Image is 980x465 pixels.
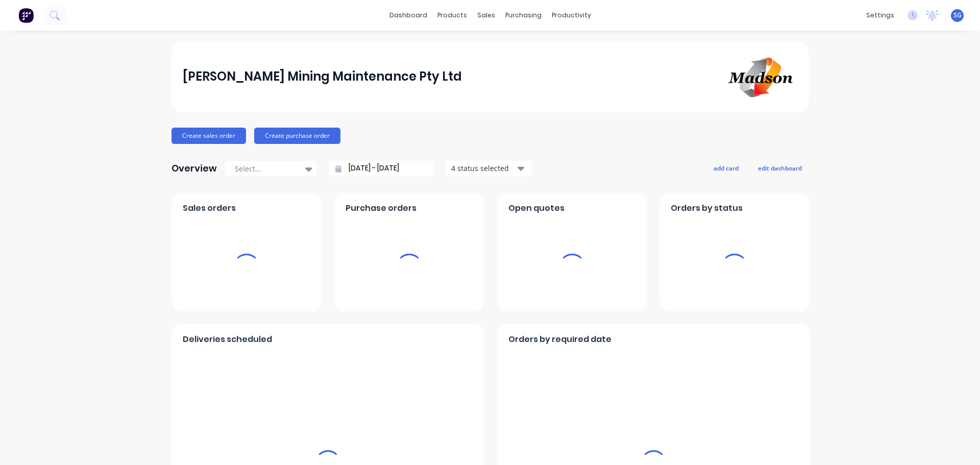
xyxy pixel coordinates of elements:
div: [PERSON_NAME] Mining Maintenance Pty Ltd [183,66,462,87]
div: productivity [547,8,596,23]
div: products [432,8,472,23]
span: Orders by required date [508,333,611,346]
img: Madson Mining Maintenance Pty Ltd [726,53,797,101]
a: dashboard [384,8,432,23]
span: Purchase orders [346,202,416,214]
button: edit dashboard [751,161,808,175]
span: Sales orders [183,202,236,214]
div: sales [472,8,500,23]
div: 4 status selected [451,163,516,174]
span: Open quotes [508,202,565,214]
div: purchasing [500,8,547,23]
div: settings [861,8,899,23]
button: Create purchase order [254,128,340,144]
div: Overview [171,158,217,179]
img: Factory [18,8,34,23]
span: SG [953,11,962,20]
button: 4 status selected [446,161,532,176]
span: Deliveries scheduled [183,333,272,346]
button: add card [707,161,745,175]
button: Create sales order [171,128,246,144]
span: Orders by status [671,202,743,214]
